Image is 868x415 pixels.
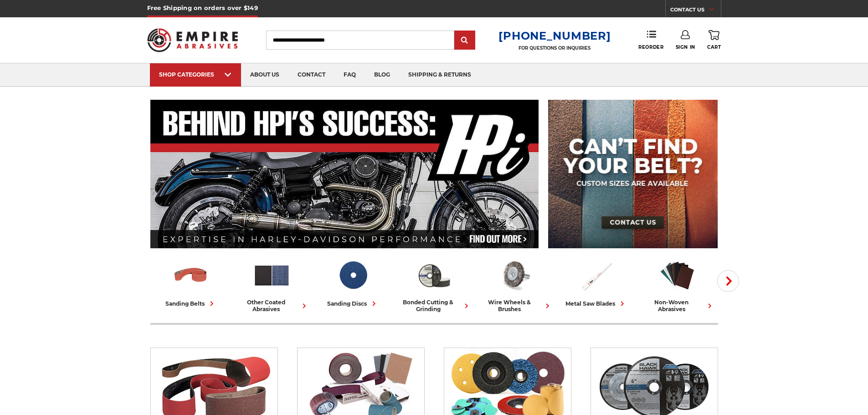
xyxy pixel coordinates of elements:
img: Banner for an interview featuring Horsepower Inc who makes Harley performance upgrades featured o... [150,100,539,248]
img: Empire Abrasives [147,22,238,58]
a: shipping & returns [399,63,480,87]
a: CONTACT US [670,5,721,17]
a: non-woven abrasives [641,256,714,313]
div: SHOP CATEGORIES [159,71,232,78]
div: sanding belts [165,299,216,308]
a: Reorder [638,30,663,50]
a: contact [288,63,334,87]
img: Bonded Cutting & Grinding [415,256,453,294]
button: Next [717,270,739,292]
span: Cart [707,44,721,50]
a: Cart [707,30,721,50]
a: bonded cutting & grinding [397,256,471,313]
img: Wire Wheels & Brushes [496,256,534,294]
a: sanding belts [154,256,228,308]
a: sanding discs [316,256,390,308]
div: other coated abrasives [235,299,309,313]
img: Sanding Belts [172,256,210,294]
input: Submit [456,31,474,50]
div: wire wheels & brushes [478,299,552,313]
div: non-woven abrasives [641,299,714,313]
img: promo banner for custom belts. [548,100,718,248]
img: Sanding Discs [334,256,372,294]
img: Metal Saw Blades [577,256,615,294]
a: other coated abrasives [235,256,309,313]
img: Non-woven Abrasives [658,256,696,294]
div: metal saw blades [565,299,627,308]
span: Reorder [638,44,663,50]
a: blog [365,63,399,87]
a: faq [334,63,365,87]
span: Sign In [676,44,695,50]
a: wire wheels & brushes [478,256,552,313]
a: metal saw blades [560,256,633,308]
a: about us [241,63,288,87]
p: FOR QUESTIONS OR INQUIRIES [498,45,611,51]
div: sanding discs [327,299,379,308]
img: Other Coated Abrasives [253,256,291,294]
a: [PHONE_NUMBER] [498,29,611,42]
div: bonded cutting & grinding [397,299,471,313]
